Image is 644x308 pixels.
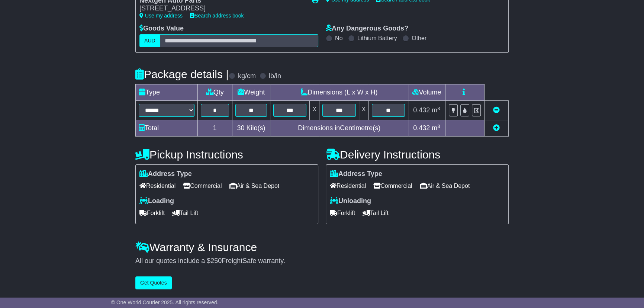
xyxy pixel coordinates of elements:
[413,106,430,114] span: 0.432
[172,207,198,219] span: Tail Lift
[139,207,165,219] span: Forklift
[359,101,368,120] td: x
[373,180,412,192] span: Commercial
[198,120,232,137] td: 1
[135,241,509,253] h4: Warranty & Insurance
[326,148,509,161] h4: Delivery Instructions
[363,207,389,219] span: Tail Lift
[408,84,445,101] td: Volume
[139,13,183,19] a: Use my address
[238,72,256,80] label: kg/cm
[136,84,198,101] td: Type
[232,120,270,137] td: Kilo(s)
[190,13,244,19] a: Search address book
[198,84,232,101] td: Qty
[413,124,430,132] span: 0.432
[270,84,408,101] td: Dimensions (L x W x H)
[139,197,174,205] label: Loading
[432,124,440,132] span: m
[135,257,509,265] div: All our quotes include a $ FreightSafe warranty.
[420,180,470,192] span: Air & Sea Depot
[437,106,440,111] sup: 3
[270,120,408,137] td: Dimensions in Centimetre(s)
[330,170,382,178] label: Address Type
[310,101,319,120] td: x
[269,72,281,80] label: lb/in
[432,106,440,114] span: m
[229,180,280,192] span: Air & Sea Depot
[183,180,222,192] span: Commercial
[330,180,366,192] span: Residential
[139,4,305,13] div: [STREET_ADDRESS]
[139,25,184,33] label: Goods Value
[232,84,270,101] td: Weight
[493,106,500,114] a: Remove this item
[326,25,408,33] label: Any Dangerous Goods?
[135,148,318,161] h4: Pickup Instructions
[412,35,426,42] label: Other
[139,170,192,178] label: Address Type
[237,124,244,132] span: 30
[330,197,371,205] label: Unloading
[210,257,222,264] span: 250
[437,123,440,129] sup: 3
[357,35,397,42] label: Lithium Battery
[493,124,500,132] a: Add new item
[139,34,160,47] label: AUD
[111,299,219,305] span: © One World Courier 2025. All rights reserved.
[330,207,355,219] span: Forklift
[136,120,198,137] td: Total
[135,276,172,289] button: Get Quotes
[139,180,176,192] span: Residential
[135,68,229,80] h4: Package details |
[335,35,342,42] label: No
